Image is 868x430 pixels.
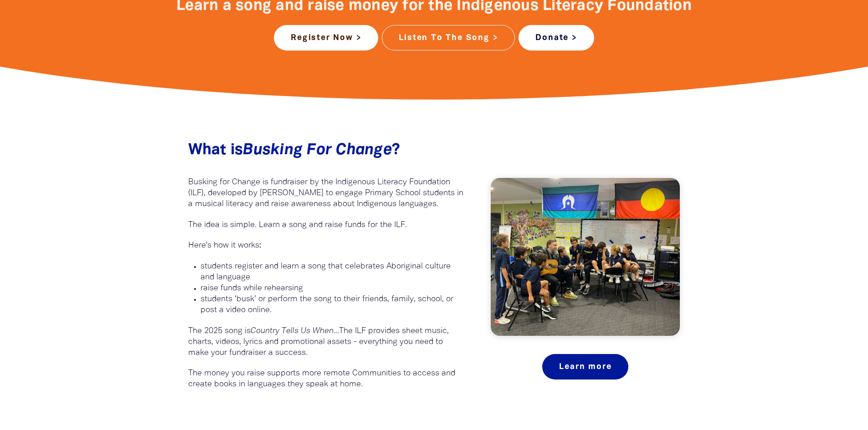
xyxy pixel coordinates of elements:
[188,326,464,359] p: The 2025 song is The ILF provides sheet music, charts, videos, lyrics and promotional assets - ev...
[200,283,464,294] p: raise funds while rehearsing
[188,240,464,251] p: Here's how it works:
[382,25,515,51] a: Listen To The Song >
[200,294,464,316] p: students ‘busk’ or perform the song to their friends, family, school, or post a video online.
[251,327,339,335] em: Country Tells Us When...
[519,25,594,51] a: Donate >
[274,25,378,51] a: Register Now >
[188,220,464,231] p: The idea is simple. Learn a song and raise funds for the ILF.
[491,178,680,336] img: Josh Pyke with a Busking For Change Class
[188,368,464,390] p: The money you raise supports more remote Communities to access and create books in languages they...
[188,177,464,210] p: Busking for Change is fundraiser by the Indigenous Literacy Foundation (ILF), developed by [PERSO...
[243,143,392,157] em: Busking For Change
[200,261,464,283] p: students register and learn a song that celebrates Aboriginal culture and language
[542,354,628,379] a: Learn more
[188,143,401,157] span: What is ?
